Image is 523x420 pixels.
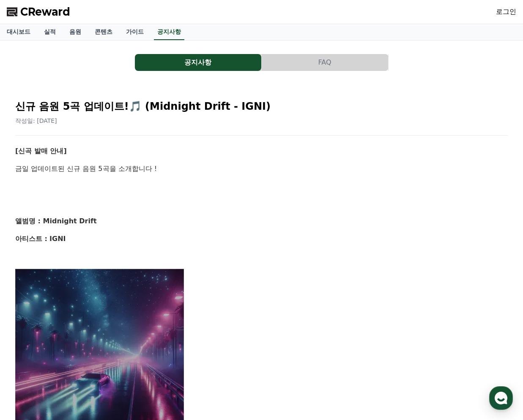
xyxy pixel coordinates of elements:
span: CReward [20,5,70,19]
p: 금일 업데이트된 신규 음원 5곡을 소개합니다 ! [15,163,508,174]
a: CReward [7,5,70,19]
span: 작성일: [DATE] [15,117,57,124]
button: 공지사항 [135,54,261,71]
strong: [신곡 발매 안내] [15,147,67,155]
button: FAQ [262,54,388,71]
a: 공지사항 [154,24,184,40]
a: 실적 [37,24,63,40]
strong: 앨범명 : Midnight Drift [15,217,97,225]
a: 음원 [63,24,88,40]
a: FAQ [262,54,389,71]
h2: 신규 음원 5곡 업데이트!🎵 (Midnight Drift - IGNI) [15,100,508,113]
a: 콘텐츠 [88,24,119,40]
a: 가이드 [119,24,151,40]
strong: 아티스트 : [15,235,47,243]
a: 공지사항 [135,54,262,71]
a: 로그인 [496,7,516,17]
strong: IGNI [49,235,66,243]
